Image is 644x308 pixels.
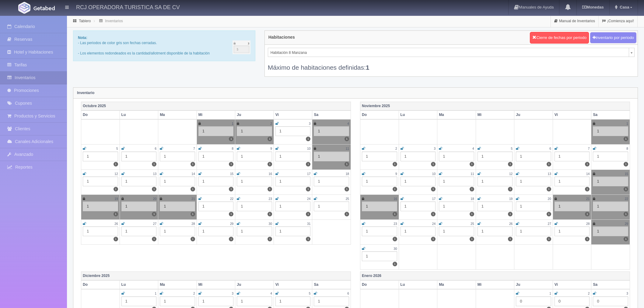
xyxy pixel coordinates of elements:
[593,201,628,211] div: 1
[229,187,233,191] label: 1
[121,152,157,161] div: 1
[268,222,272,226] small: 30
[191,172,195,176] small: 14
[73,30,255,61] div: - Las periodos de color gris son fechas cerradas. - Los elementos redondeados es la cantidad/allo...
[476,110,514,119] th: Mi
[555,226,590,236] div: 1
[516,226,551,236] div: 1
[309,292,311,295] small: 5
[120,280,158,289] th: Lu
[235,110,274,119] th: Ju
[625,222,628,226] small: 29
[114,222,118,226] small: 26
[114,187,118,191] label: 1
[198,152,234,161] div: 1
[439,152,474,161] div: 1
[345,212,349,216] label: 1
[307,197,310,201] small: 24
[274,110,312,119] th: Vi
[81,280,120,289] th: Do
[230,172,233,176] small: 15
[160,226,195,236] div: 1
[588,147,590,150] small: 7
[193,292,195,295] small: 2
[274,280,312,289] th: Vi
[431,162,436,166] label: 1
[307,147,310,150] small: 10
[393,212,397,216] label: 1
[555,201,590,211] div: 1
[346,147,349,150] small: 11
[508,187,513,191] label: 1
[401,177,436,186] div: 1
[624,212,628,216] label: 1
[362,177,397,186] div: 1
[114,197,118,201] small: 19
[152,212,156,216] label: 1
[81,272,351,281] th: Diciembre 2025
[439,201,474,211] div: 1
[198,177,234,186] div: 1
[586,197,590,201] small: 21
[472,147,474,150] small: 4
[366,64,369,71] b: 1
[275,201,311,211] div: 1
[116,147,118,150] small: 5
[432,197,436,201] small: 17
[549,292,551,295] small: 1
[235,280,274,289] th: Ju
[229,162,233,166] label: 1
[591,280,630,289] th: Sa
[470,237,474,241] label: 1
[586,222,590,226] small: 28
[547,237,551,241] label: 1
[394,247,397,250] small: 30
[237,152,272,161] div: 1
[83,177,118,186] div: 1
[155,292,156,295] small: 1
[514,280,553,289] th: Ju
[237,126,272,136] div: 1
[393,162,397,166] label: 1
[586,172,590,176] small: 14
[191,187,195,191] label: 1
[198,226,234,236] div: 1
[549,147,551,150] small: 6
[431,187,436,191] label: 1
[585,187,590,191] label: 1
[618,5,629,9] span: Casa
[591,110,630,119] th: Sa
[197,110,235,119] th: Mi
[191,197,195,201] small: 21
[230,197,233,201] small: 22
[229,212,233,216] label: 1
[626,292,628,295] small: 3
[271,48,626,57] span: Habitación 8 Manzana
[114,237,118,241] label: 1
[121,177,157,186] div: 1
[548,222,551,226] small: 27
[555,177,590,186] div: 1
[478,177,513,186] div: 1
[306,137,310,141] label: 1
[275,226,311,236] div: 1
[626,122,628,125] small: 1
[275,126,311,136] div: 1
[268,57,635,72] div: Máximo de habitaciones definidas:
[153,172,156,176] small: 13
[394,197,397,201] small: 16
[347,292,349,295] small: 6
[270,147,272,150] small: 9
[471,222,474,226] small: 25
[401,201,436,211] div: 1
[478,226,513,236] div: 1
[625,172,628,176] small: 15
[160,152,195,161] div: 1
[516,152,551,161] div: 1
[431,212,436,216] label: 1
[624,137,628,141] label: 1
[551,15,598,27] a: Manual de Inventarios
[314,296,349,306] div: 1
[83,201,118,211] div: 1
[270,292,272,295] small: 4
